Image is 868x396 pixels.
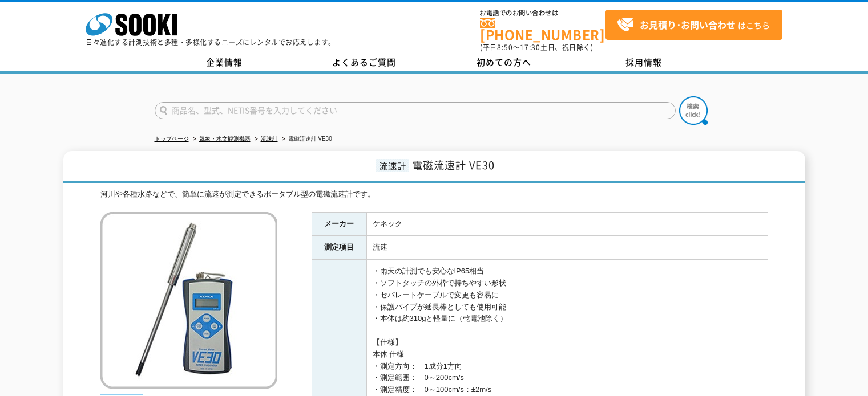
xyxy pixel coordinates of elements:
span: お電話でのお問い合わせは [480,10,605,17]
a: [PHONE_NUMBER] [480,18,605,41]
input: 商品名、型式、NETIS番号を入力してください [155,102,676,119]
p: 日々進化する計測技術と多種・多様化するニーズにレンタルでお応えします。 [86,39,336,46]
a: 流速計 [261,136,278,142]
div: 河川や各種水路などで、簡単に流速が測定できるポータブル型の電磁流速計です。 [100,189,768,201]
span: 17:30 [520,42,540,52]
img: btn_search.png [679,96,708,125]
a: お見積り･お問い合わせはこちら [605,10,782,40]
img: 電磁流速計 VE30 [100,212,277,389]
a: 企業情報 [155,54,294,71]
span: はこちら [617,17,770,34]
a: 採用情報 [574,54,714,71]
td: 流速 [366,236,768,260]
strong: お見積り･お問い合わせ [640,18,736,31]
td: ケネック [366,212,768,236]
span: 流速計 [376,159,409,172]
a: 初めての方へ [434,54,574,71]
li: 電磁流速計 VE30 [280,133,332,145]
th: メーカー [312,212,366,236]
span: 初めての方へ [477,56,531,68]
a: 気象・水文観測機器 [199,136,251,142]
a: よくあるご質問 [294,54,434,71]
th: 測定項目 [312,236,366,260]
a: トップページ [155,136,189,142]
span: 8:50 [497,42,513,52]
span: 電磁流速計 VE30 [412,157,495,173]
span: (平日 ～ 土日、祝日除く) [480,42,593,52]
